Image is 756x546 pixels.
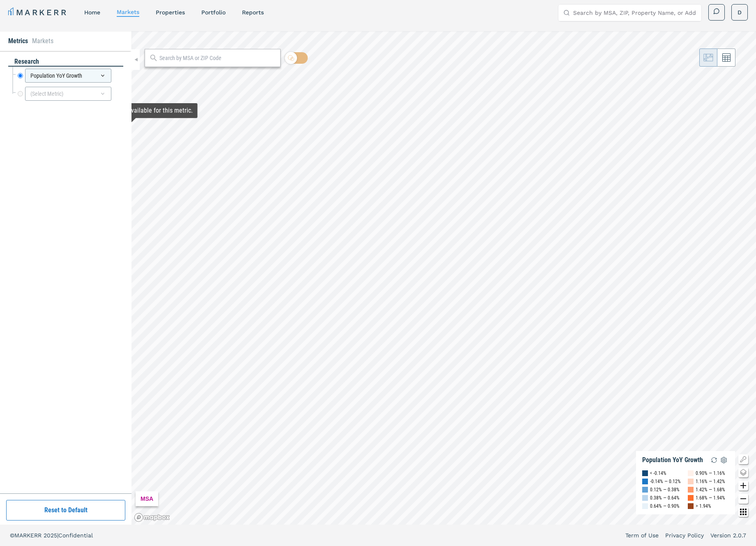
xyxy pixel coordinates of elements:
[201,9,226,16] a: Portfolio
[650,477,681,486] div: -0.14% — 0.12%
[134,513,170,522] a: Mapbox logo
[650,469,666,477] div: < -0.14%
[44,532,58,539] span: 2025 |
[665,531,704,539] a: Privacy Policy
[625,531,659,539] a: Term of Use
[696,502,711,510] div: > 1.94%
[696,477,725,486] div: 1.16% — 1.42%
[719,455,729,465] img: Settings
[738,507,748,517] button: Other options map button
[710,531,746,539] a: Version 2.0.7
[8,57,123,67] div: research
[573,5,696,21] input: Search by MSA, ZIP, Property Name, or Address
[650,494,680,502] div: 0.38% — 0.64%
[8,36,28,46] li: Metrics
[6,500,125,521] button: Reset to Default
[642,456,703,464] div: Population YoY Growth
[156,9,185,16] a: properties
[696,486,725,494] div: 1.42% — 1.68%
[738,494,748,504] button: Zoom out map button
[117,9,139,15] a: markets
[738,467,748,477] button: Change style map button
[738,481,748,490] button: Zoom in map button
[131,31,756,525] canvas: Map
[709,455,719,465] img: Reload Legend
[738,8,742,16] span: D
[696,469,725,477] div: 0.90% — 1.16%
[159,54,276,62] input: Search by MSA or ZIP Code
[32,36,53,46] li: Markets
[242,9,264,16] a: reports
[731,4,748,21] button: D
[14,532,44,539] span: MARKERR
[58,532,93,539] span: Confidential
[738,454,748,464] button: Show/Hide Legend Map Button
[696,494,725,502] div: 1.68% — 1.94%
[25,87,111,101] div: (Select Metric)
[650,502,680,510] div: 0.64% — 0.90%
[71,106,193,115] div: Map Tooltip Content
[650,486,680,494] div: 0.12% — 0.38%
[136,491,158,506] div: MSA
[84,9,100,16] a: home
[10,532,14,539] span: ©
[8,7,68,18] a: MARKERR
[25,69,111,83] div: Population YoY Growth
